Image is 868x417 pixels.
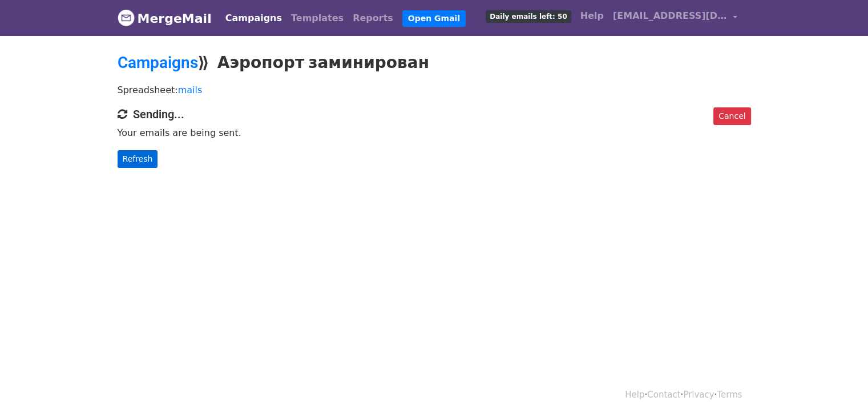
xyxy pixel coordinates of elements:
img: MergeMail logo [118,9,135,26]
a: Daily emails left: 50 [481,5,575,27]
p: Spreadsheet: [118,84,751,96]
span: Daily emails left: 50 [486,10,571,23]
a: Reports [348,7,398,30]
a: Terms [717,390,742,400]
a: Templates [286,7,348,30]
a: Refresh [118,150,158,168]
a: Contact [647,390,680,400]
h2: ⟫ Аэропорт заминирован [118,53,751,73]
a: [EMAIL_ADDRESS][DOMAIN_NAME] [608,5,742,31]
a: Help [625,390,644,400]
a: Campaigns [221,7,286,30]
a: Cancel [713,107,750,125]
a: MergeMail [118,6,212,30]
iframe: Chat Widget [811,362,868,417]
a: mails [178,85,203,95]
a: Help [576,5,608,27]
a: Open Gmail [402,10,466,27]
p: Your emails are being sent. [118,127,751,139]
a: Campaigns [118,53,198,72]
h4: Sending... [118,107,751,121]
a: Privacy [683,390,714,400]
span: [EMAIL_ADDRESS][DOMAIN_NAME] [613,9,727,23]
